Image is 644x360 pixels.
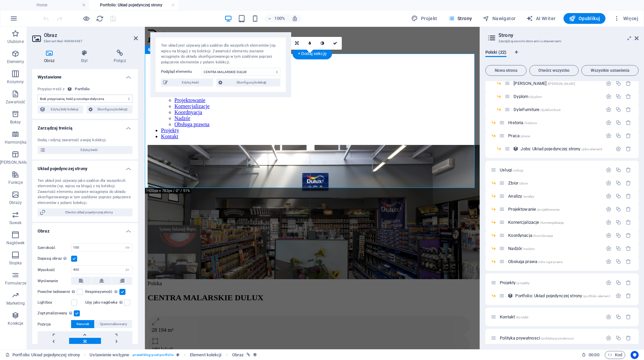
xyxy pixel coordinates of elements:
div: Usuń [626,246,631,251]
span: Edytuj treść [170,79,211,87]
div: Usuń [626,133,631,139]
span: : [593,352,594,357]
i: Ten element jest powiązany z kolekcją [253,353,257,357]
div: Praca/praca [506,134,602,138]
span: Kliknij, aby otworzyć stronę [508,220,564,225]
div: Koordynacja/koordynacja [506,233,602,238]
div: Ten układ jest używany jako szablon dla wszystkich elementów (np. wpisu na blogu) z tej kolekcji.... [507,293,513,299]
label: Podgląd elementu [161,68,201,76]
button: Wszystkie ustawienia [581,65,639,76]
label: Responsywność [85,288,119,296]
div: Ustawienia [606,193,611,199]
p: Suwak [9,220,22,225]
label: Powolne ładowanie [38,288,77,296]
i: Przeładuj stronę [96,15,104,22]
h4: Wystawione [32,69,138,81]
div: Projekt (Ctrl+Alt+Y) [409,13,440,24]
i: Ten element jest powiązany [247,353,250,357]
span: Kliknij, aby zaznaczyć. Kliknij dwukrotnie, aby edytować [90,351,129,359]
div: Duplikuj [615,335,621,341]
span: /portfolio-element [583,294,610,298]
button: Strony [445,13,475,24]
div: Duplikuj [615,120,621,125]
div: Ustawienia [606,133,611,139]
div: Ustawienia [615,146,621,152]
div: Duplikuj [615,107,621,112]
div: Duplikuj [615,259,621,264]
div: Usuń [626,107,631,112]
span: /projekty [516,281,530,285]
div: DyleFurniture/dylefurniture [512,107,602,112]
button: 100% [264,14,288,22]
a: Kliknij, aby anulować zaznaczenie. Kliknij dwukrotnie, aby otworzyć Strony [5,351,80,359]
button: Skonfiguruj kolekcję [216,79,280,87]
span: 00 00 [589,351,599,359]
span: /dylefurniture [540,108,560,112]
p: Obrazy [9,200,22,205]
div: Usuń [626,146,631,152]
p: Kolekcje [8,321,23,326]
span: Skonfiguruj kolekcję [95,105,131,113]
button: Więcej [611,13,641,24]
span: Edytuj listę kolekcji [48,105,81,113]
div: Polityka prywatnosci/polityka-prywatnosci [498,336,602,340]
div: Duplikuj [615,180,621,186]
span: Kliknij, aby otworzyć stronę [508,207,559,212]
div: Projektowanie/projektowanie [506,207,602,211]
p: Kolumny [7,79,24,85]
span: Kliknij, aby otworzyć stronę [515,293,610,298]
p: Funkcje [8,180,23,185]
span: Opublikuj [569,15,600,22]
div: Usuń [626,314,631,320]
span: Spersonalizowany [100,320,127,328]
label: Lightbox [38,299,71,307]
button: reload [96,14,104,22]
button: Skonfiguruj kolekcję [87,105,133,113]
span: Nowa strona [488,68,524,72]
a: Skala szarości [316,37,329,50]
h4: Połącz [102,50,138,64]
button: Edytuj listę kolekcji [38,105,83,113]
span: Kliknij, aby otworzyć stronę [514,94,542,99]
h2: Strony [498,32,639,38]
span: Nawigator [483,15,516,22]
p: Boksy [10,119,21,125]
p: Marketing [6,301,25,306]
div: Duplikuj [615,219,621,225]
span: /analizy [523,195,534,198]
span: Kliknij, aby otworzyć stronę [508,233,553,238]
p: Stopka [9,260,22,266]
span: Kliknij, aby otworzyć stronę [514,81,575,86]
label: Dopasuj obraz [38,255,71,263]
div: Duplikuj [615,94,621,99]
span: Kliknij, aby otworzyć stronę [500,336,574,341]
div: Duplikuj [615,133,621,139]
button: Opublikuj [563,13,605,24]
div: Ten układ jest używany jako szablon dla wszystkich elementów (np. wpisu na blogu) z tej kolekcji.... [38,178,132,206]
div: Ustawienia [606,180,611,186]
div: Usuń [626,120,631,125]
div: Usuń [626,193,631,199]
label: Zoptymalizowany [38,309,74,317]
div: Ustawienia [606,233,611,238]
div: Usuń [626,280,631,286]
span: /zbior [519,182,528,185]
span: Otwórz układ pojedynczej strony [48,208,130,216]
div: Ustawienia [606,206,611,212]
span: /jobs-element [581,147,602,151]
p: Formularze [5,280,26,286]
button: AI Writer [524,13,558,24]
span: /kontakt [516,315,528,319]
span: Polski (22) [485,48,506,58]
div: Duplikuj [615,167,621,173]
span: Kliknij, aby zaznaczyć. Kliknij dwukrotnie, aby edytować [232,351,244,359]
h2: Obraz [44,32,138,38]
label: Wysokość [38,268,71,272]
button: Edytuj treść [38,146,132,154]
div: Kontakt/kontakt [498,315,602,319]
span: Kierunek [76,320,89,328]
p: Nagłówek [6,240,25,246]
div: Historia/historia [506,120,602,125]
div: Ustawienia [606,246,611,251]
div: Ustawienia [606,81,611,86]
